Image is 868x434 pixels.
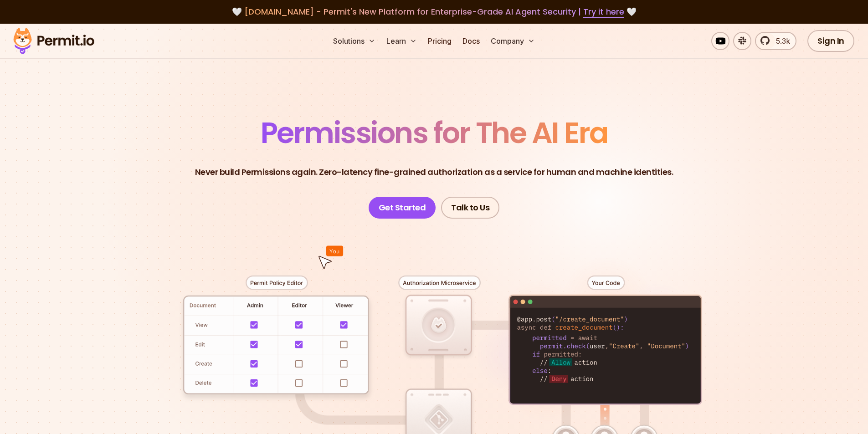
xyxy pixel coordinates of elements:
img: Permit logo [9,26,98,56]
a: Get Started [369,197,436,219]
a: 5.3k [755,32,796,50]
p: Never build Permissions again. Zero-latency fine-grained authorization as a service for human and... [195,166,673,179]
span: Permissions for The AI Era [261,112,608,153]
button: Solutions [329,32,379,50]
span: [DOMAIN_NAME] - Permit's New Platform for Enterprise-Grade AI Agent Security | [244,6,624,17]
a: Pricing [424,32,455,50]
span: 5.3k [770,36,790,46]
a: Try it here [583,6,624,18]
a: Docs [459,32,483,50]
a: Talk to Us [441,197,499,219]
a: Sign In [807,30,854,52]
button: Company [487,32,539,50]
div: 🤍 🤍 [22,5,846,18]
button: Learn [383,32,421,50]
